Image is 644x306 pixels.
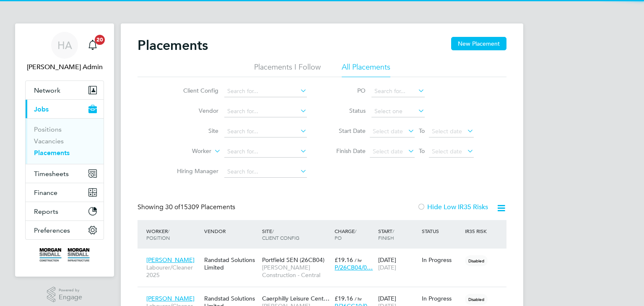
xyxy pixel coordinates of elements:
span: Caerphilly Leisure Cent… [262,295,330,302]
img: morgansindall-logo-retina.png [39,248,90,262]
span: Portfield SEN (26CB04) [262,256,325,264]
span: / hr [355,257,362,263]
input: Select one [371,106,425,117]
span: Labourer/Cleaner 2025 [146,264,200,279]
span: 30 of [165,203,180,211]
span: / Position [146,228,170,241]
button: Reports [26,202,104,220]
div: IR35 Risk [463,223,492,239]
a: 20 [84,32,101,59]
div: Randstad Solutions Limited [202,252,260,275]
h2: Placements [138,37,208,54]
button: New Placement [451,37,506,50]
button: Jobs [26,100,104,118]
span: [PERSON_NAME] [146,295,195,302]
div: Charge [332,223,376,245]
li: Placements I Follow [254,62,321,77]
span: 20 [95,35,105,45]
a: Powered byEngage [47,287,83,303]
a: HA[PERSON_NAME] Admin [25,32,104,72]
span: / Client Config [262,228,299,241]
span: Preferences [34,226,70,234]
nav: Main navigation [15,23,114,277]
div: Start [376,223,420,245]
input: Search for... [371,86,425,97]
button: Network [26,81,104,99]
div: Jobs [26,118,104,164]
span: Disabled [465,255,488,266]
label: PO [328,87,366,94]
span: Select date [432,127,462,135]
span: Hays Admin [25,62,104,72]
span: Select date [373,127,403,135]
label: Start Date [328,127,366,135]
label: Worker [163,147,211,156]
div: [DATE] [376,252,420,275]
a: [PERSON_NAME]Labourer/Cleaner 2025Randstad Solutions LimitedCaerphilly Leisure Cent…[PERSON_NAME]... [144,290,506,297]
input: Search for... [224,146,307,158]
span: Reports [34,207,58,215]
span: / Finish [378,228,394,241]
span: Disabled [465,294,488,305]
label: Hide Low IR35 Risks [417,203,488,211]
div: In Progress [422,256,461,264]
span: HA [57,40,72,51]
label: Hiring Manager [170,167,218,175]
span: [PERSON_NAME] Construction - Central [262,264,330,279]
span: [PERSON_NAME] [146,256,195,264]
span: Finance [34,189,57,197]
label: Client Config [170,87,218,94]
span: [DATE] [378,264,396,271]
input: Search for... [224,126,307,137]
div: Showing [138,203,237,212]
span: Jobs [34,105,49,113]
div: In Progress [422,295,461,302]
div: Status [420,223,463,239]
span: / hr [355,296,362,302]
div: Vendor [202,223,260,239]
span: Network [34,86,60,94]
span: P/26CB04/0… [335,264,373,271]
div: Worker [144,223,202,245]
span: To [416,145,427,156]
div: Site [260,223,332,245]
span: Select date [432,148,462,155]
label: Finish Date [328,147,366,155]
span: / PO [335,228,356,241]
label: Vendor [170,107,218,114]
span: 15309 Placements [165,203,235,211]
span: £19.16 [335,256,353,264]
label: Site [170,127,218,135]
a: [PERSON_NAME]Labourer/Cleaner 2025Randstad Solutions LimitedPortfield SEN (26CB04)[PERSON_NAME] C... [144,252,506,259]
input: Search for... [224,166,307,178]
button: Finance [26,183,104,202]
a: Placements [34,149,70,157]
label: Status [328,107,366,114]
span: £19.16 [335,295,353,302]
a: Positions [34,125,62,133]
span: Engage [59,294,82,301]
a: Go to home page [25,248,104,262]
span: To [416,125,427,136]
button: Timesheets [26,164,104,183]
input: Search for... [224,106,307,117]
a: Vacancies [34,137,64,145]
input: Search for... [224,86,307,97]
span: Select date [373,148,403,155]
button: Preferences [26,221,104,239]
span: Timesheets [34,170,69,178]
span: Powered by [59,287,82,294]
li: All Placements [342,62,390,77]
